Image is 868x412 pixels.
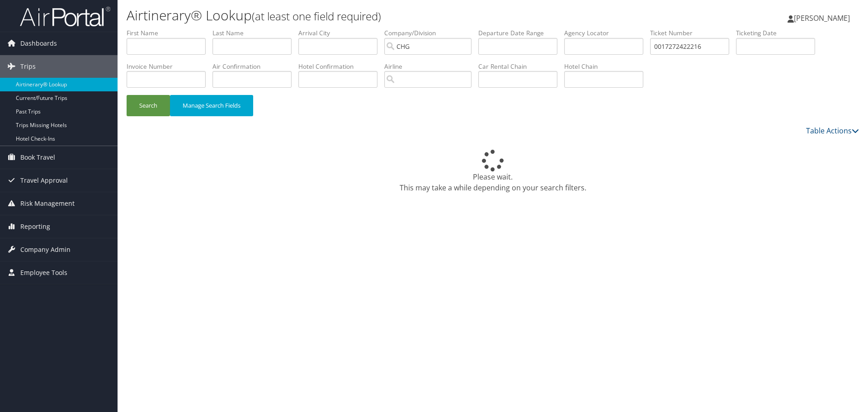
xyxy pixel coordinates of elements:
label: Company/Division [384,28,478,38]
span: Travel Approval [20,169,68,192]
label: Ticketing Date [736,28,822,38]
label: Airline [384,62,478,71]
label: Departure Date Range [478,28,564,38]
a: Table Actions [806,126,859,136]
span: Company Admin [20,238,71,261]
label: Arrival City [298,28,384,38]
span: Reporting [20,215,50,238]
button: Manage Search Fields [170,95,253,116]
span: Dashboards [20,32,57,55]
span: [PERSON_NAME] [794,13,850,23]
label: Last Name [212,28,298,38]
span: Trips [20,55,36,78]
span: Risk Management [20,192,75,215]
label: Car Rental Chain [478,62,564,71]
small: (at least one field required) [252,9,381,24]
label: Hotel Chain [564,62,650,71]
label: First Name [127,28,212,38]
label: Hotel Confirmation [298,62,384,71]
label: Agency Locator [564,28,650,38]
img: airportal-logo.png [20,6,110,27]
span: Employee Tools [20,261,67,284]
span: Book Travel [20,146,55,169]
label: Invoice Number [127,62,212,71]
label: Air Confirmation [212,62,298,71]
label: Ticket Number [650,28,736,38]
a: [PERSON_NAME] [788,5,859,32]
button: Search [127,95,170,116]
h1: Airtinerary® Lookup [127,6,615,25]
div: Please wait. This may take a while depending on your search filters. [127,150,859,193]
